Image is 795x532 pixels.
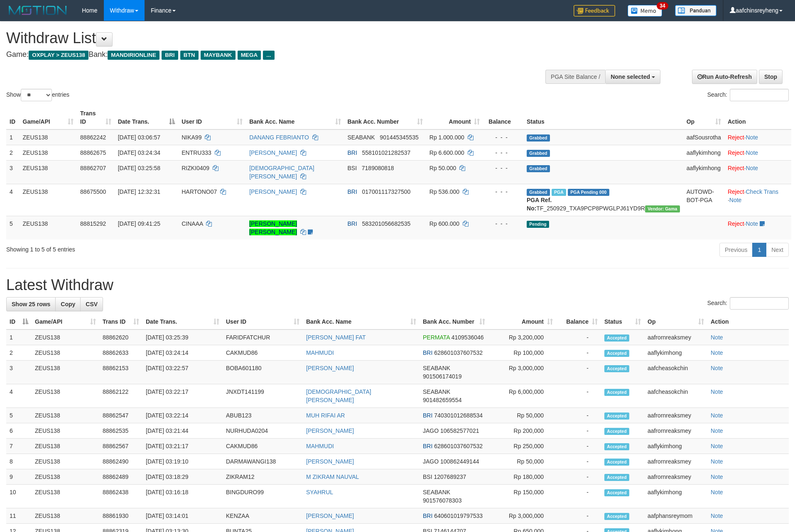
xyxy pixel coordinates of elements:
td: 5 [6,216,20,239]
td: Rp 50,000 [488,454,556,469]
span: Rp 1.000.000 [429,134,464,141]
td: ZEUS138 [32,423,99,439]
span: Accepted [604,474,629,481]
td: [DATE] 03:19:10 [142,454,223,469]
span: ... [263,51,274,60]
th: Op: activate to sort column ascending [683,106,724,129]
td: ZEUS138 [32,361,99,384]
a: Copy [55,297,81,311]
span: CSV [86,301,98,307]
td: - [556,329,601,345]
td: aafSousrotha [683,129,724,145]
td: ZEUS138 [32,485,99,508]
a: M ZIKRAM NAUVAL [306,473,359,480]
a: Note [711,443,723,449]
span: 88862675 [80,149,106,156]
div: PGA Site Balance / [545,70,605,84]
td: 11 [6,508,32,524]
td: ZEUS138 [32,454,99,469]
span: Copy 901576078303 to clipboard [423,497,461,504]
span: Grabbed [527,165,550,172]
td: Rp 3,200,000 [488,329,556,345]
td: 5 [6,408,32,423]
a: Note [729,197,742,203]
td: aafrornreaksmey [644,423,707,439]
span: Rp 536.000 [429,188,459,195]
td: aaflykimhong [683,160,724,184]
span: Accepted [604,412,629,420]
td: 3 [6,361,32,384]
h1: Withdraw List [6,30,522,46]
td: ZEUS138 [20,145,77,160]
th: Date Trans.: activate to sort column ascending [142,314,223,329]
th: ID [6,106,20,129]
a: MAHMUDI [306,349,334,356]
span: SEABANK [423,489,450,495]
a: DANANG FEBRIANTO [249,134,309,141]
span: PERMATA [423,334,450,341]
td: ZEUS138 [20,216,77,239]
td: ZEUS138 [20,184,77,216]
a: Note [711,412,723,419]
img: panduan.png [675,5,716,16]
span: SEABANK [348,134,375,141]
span: BSI [423,473,432,480]
td: aafphansreymom [644,508,707,524]
span: Accepted [604,513,629,520]
td: Rp 50,000 [488,408,556,423]
td: ZEUS138 [32,408,99,423]
td: 88862438 [99,485,142,508]
td: [DATE] 03:22:17 [142,384,223,408]
span: Copy 1207689237 to clipboard [434,473,466,480]
span: [DATE] 09:41:25 [118,220,160,227]
span: SEABANK [423,365,450,371]
a: Note [711,365,723,371]
td: - [556,361,601,384]
b: PGA Ref. No: [527,197,552,212]
td: [DATE] 03:18:29 [142,469,223,485]
img: Feedback.jpg [574,5,615,17]
td: 88862567 [99,439,142,454]
td: 88862490 [99,454,142,469]
td: 10 [6,485,32,508]
span: CINAAA [182,220,203,227]
label: Show entries [6,89,69,101]
span: Copy [61,301,75,307]
div: - - - [486,133,520,142]
label: Search: [707,297,789,310]
td: 2 [6,145,20,160]
a: [PERSON_NAME] FAT [306,334,366,341]
td: ZEUS138 [32,345,99,361]
td: 88862489 [99,469,142,485]
td: ZIKRAM12 [223,469,303,485]
td: 2 [6,345,32,361]
span: HARTONO07 [182,188,217,195]
div: Showing 1 to 5 of 5 entries [6,242,325,254]
td: ABUB123 [223,408,303,423]
span: BRI [348,149,357,156]
td: Rp 3,000,000 [488,361,556,384]
span: Grabbed [527,134,550,142]
a: MAHMUDI [306,443,334,449]
td: ZEUS138 [32,439,99,454]
th: Game/API: activate to sort column ascending [32,314,99,329]
a: Previous [719,243,753,257]
td: aaflykimhong [644,345,707,361]
td: · [724,216,791,239]
span: JAGO [423,427,439,434]
span: [DATE] 03:06:57 [118,134,160,141]
input: Search: [730,297,789,310]
div: - - - [486,149,520,157]
a: [PERSON_NAME] [306,365,354,371]
a: Note [711,349,723,356]
a: Note [711,388,723,395]
th: Action [707,314,789,329]
a: Note [711,473,723,480]
span: Copy 7189080818 to clipboard [362,165,394,171]
td: TF_250929_TXA9PCP8PWGLPJ61YD9R [523,184,683,216]
span: Vendor URL: https://trx31.1velocity.biz [645,205,680,212]
a: Show 25 rows [6,297,56,311]
span: 88815292 [80,220,106,227]
td: aaflykimhong [644,439,707,454]
a: CSV [80,297,103,311]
